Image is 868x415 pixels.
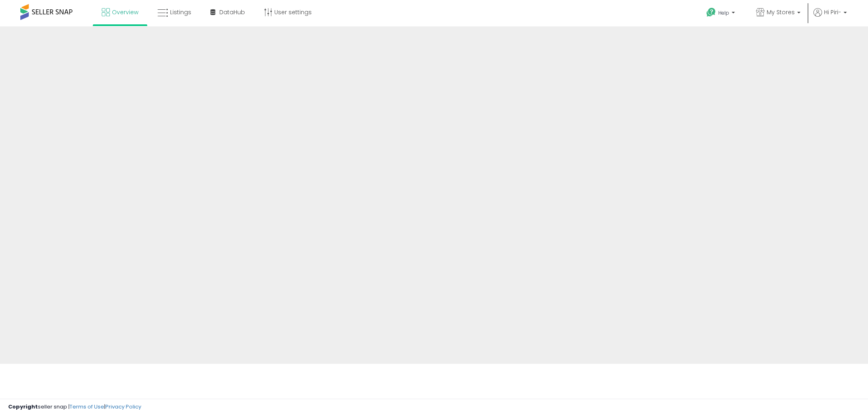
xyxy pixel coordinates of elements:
a: Hi Piri- [813,8,847,26]
i: Get Help [706,7,716,17]
span: Hi Piri- [824,8,841,16]
span: DataHub [219,8,245,16]
span: Listings [170,8,191,16]
span: Help [718,9,729,16]
span: Overview [112,8,138,16]
a: Help [700,1,743,26]
span: My Stores [767,8,795,16]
